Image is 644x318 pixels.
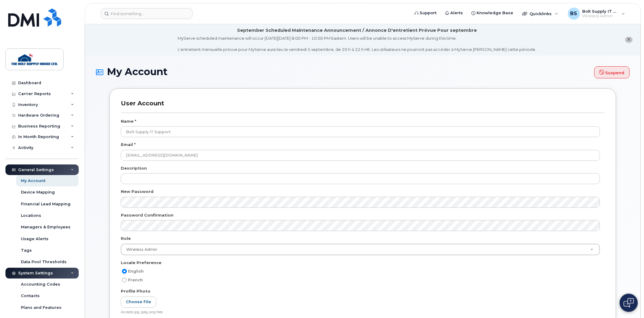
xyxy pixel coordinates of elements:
button: Suspend [594,66,630,78]
div: September Scheduled Maintenance Announcement / Annonce D'entretient Prévue Pour septembre [237,27,477,34]
label: Profile Photo [121,288,150,294]
label: Password Confirmation [121,212,173,218]
label: Locale Preference [121,260,161,266]
button: close notification [625,37,633,43]
label: Name * [121,118,136,124]
span: English [128,269,144,273]
label: Email * [121,142,136,147]
span: Wireless Admin [123,247,157,252]
label: Choose File [121,296,156,308]
span: French [128,278,143,282]
label: New Password [121,189,154,194]
label: Description [121,165,147,171]
input: French [122,278,127,283]
div: MyServe scheduled maintenance will occur [DATE][DATE] 8:00 PM - 10:00 PM Eastern. Users will be u... [178,35,537,52]
a: Wireless Admin [121,244,600,255]
input: English [122,269,127,274]
div: Accepts jpg, jpeg, png files [121,310,600,315]
h3: User Account [121,100,605,113]
img: Open chat [624,298,634,308]
label: Role [121,236,131,241]
h1: My Account [96,66,630,79]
